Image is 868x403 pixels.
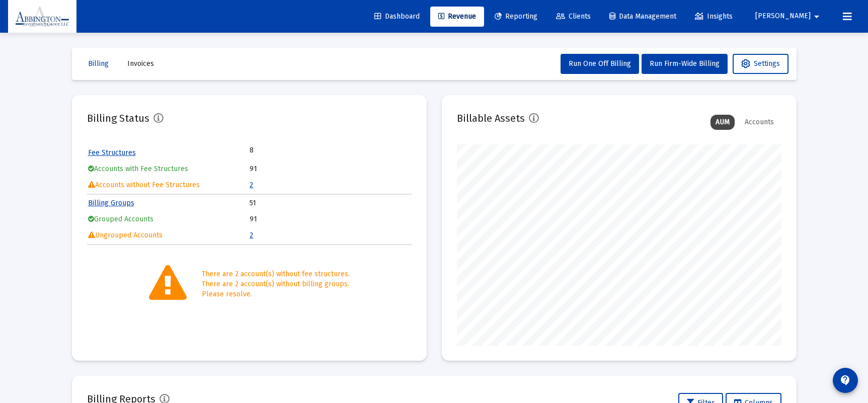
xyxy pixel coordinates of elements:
span: Revenue [438,12,476,21]
h2: Billing Status [87,110,149,126]
div: There are 2 account(s) without billing groups. [202,279,350,289]
td: Grouped Accounts [88,212,249,227]
a: 2 [250,231,253,239]
span: Run One Off Billing [569,59,631,68]
div: Accounts [740,115,779,130]
a: Dashboard [366,7,428,27]
span: Reporting [495,12,537,21]
span: [PERSON_NAME] [755,12,811,21]
td: Accounts without Fee Structures [88,178,249,193]
a: Insights [687,7,741,27]
button: Settings [733,54,788,74]
a: Data Management [601,7,684,27]
div: AUM [711,115,735,130]
span: Invoices [127,59,154,68]
td: 51 [250,196,411,211]
a: Billing Groups [88,199,134,207]
button: Invoices [119,54,162,74]
div: Please resolve. [202,289,350,299]
button: Billing [80,54,117,74]
span: Data Management [609,12,676,21]
td: 8 [250,145,330,155]
a: Clients [548,7,599,27]
a: Revenue [430,7,484,27]
td: Accounts with Fee Structures [88,162,249,177]
span: Billing [88,59,109,68]
a: Reporting [487,7,545,27]
mat-icon: arrow_drop_down [811,7,823,27]
td: Ungrouped Accounts [88,228,249,243]
span: Dashboard [374,12,420,21]
div: There are 2 account(s) without fee structures. [202,269,350,279]
button: Run One Off Billing [561,54,639,74]
td: 91 [250,162,411,177]
td: 91 [250,212,411,227]
a: 2 [250,181,253,189]
span: Clients [556,12,591,21]
a: Fee Structures [88,148,136,157]
button: [PERSON_NAME] [743,6,835,26]
span: Run Firm-Wide Billing [650,59,720,68]
button: Run Firm-Wide Billing [642,54,728,74]
h2: Billable Assets [457,110,525,126]
span: Insights [695,12,733,21]
img: Dashboard [16,7,69,27]
mat-icon: contact_support [839,374,851,386]
span: Settings [741,59,780,68]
